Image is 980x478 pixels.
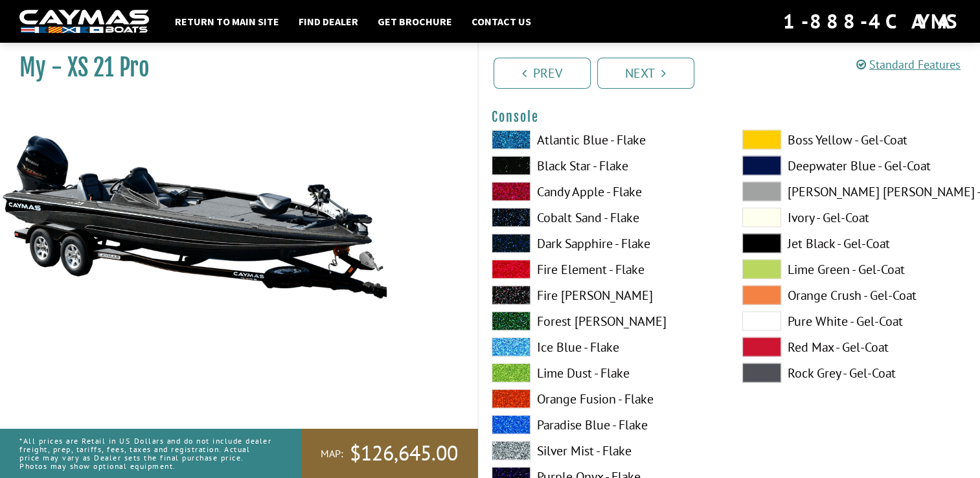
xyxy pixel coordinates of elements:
[742,156,967,176] label: Deepwater Blue - Gel-Coat
[321,447,343,461] span: MAP:
[492,182,716,201] label: Candy Apple - Flake
[492,286,716,305] label: Fire [PERSON_NAME]
[742,208,967,227] label: Ivory - Gel-Coat
[492,260,716,279] label: Fire Element - Flake
[301,429,477,478] a: MAP:$126,645.00
[492,337,716,357] label: Ice Blue - Flake
[492,234,716,253] label: Dark Sapphire - Flake
[492,208,716,227] label: Cobalt Sand - Flake
[742,260,967,279] label: Lime Green - Gel-Coat
[492,363,716,383] label: Lime Dust - Flake
[350,440,458,467] span: $126,645.00
[19,10,149,34] img: white-logo-c9c8dbefe5ff5ceceb0f0178aa75bf4bb51f6bca0971e226c86eb53dfe498488.png
[597,58,694,89] a: Next
[856,57,961,72] a: Standard Features
[492,441,716,461] label: Silver Mist - Flake
[742,286,967,305] label: Orange Crush - Gel-Coat
[492,312,716,331] label: Forest [PERSON_NAME]
[742,182,967,201] label: [PERSON_NAME] [PERSON_NAME] - Gel-Coat
[492,130,716,150] label: Atlantic Blue - Flake
[371,13,459,30] a: Get Brochure
[292,13,365,30] a: Find Dealer
[742,312,967,331] label: Pure White - Gel-Coat
[783,7,961,36] div: 1-888-4CAYMAS
[742,337,967,357] label: Red Max - Gel-Coat
[492,109,968,125] h4: Console
[492,156,716,176] label: Black Star - Flake
[168,13,286,30] a: Return to main site
[19,430,272,477] p: *All prices are Retail in US Dollars and do not include dealer freight, prep, tariffs, fees, taxe...
[19,53,445,82] h1: My - XS 21 Pro
[492,415,716,435] label: Paradise Blue - Flake
[494,58,591,89] a: Prev
[465,13,538,30] a: Contact Us
[742,234,967,253] label: Jet Black - Gel-Coat
[742,130,967,150] label: Boss Yellow - Gel-Coat
[492,389,716,409] label: Orange Fusion - Flake
[742,363,967,383] label: Rock Grey - Gel-Coat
